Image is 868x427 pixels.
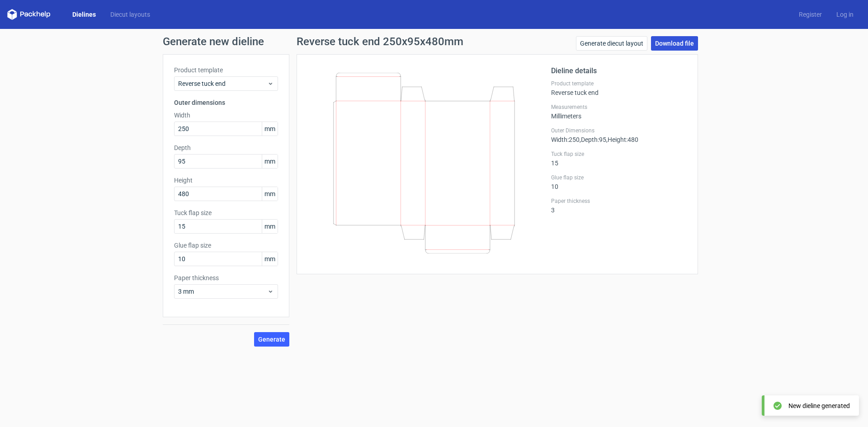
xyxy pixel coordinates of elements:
div: Reverse tuck end [551,80,687,96]
h3: Outer dimensions [174,98,278,107]
span: Reverse tuck end [178,79,267,88]
span: 3 mm [178,287,267,296]
a: Generate diecut layout [576,36,647,51]
label: Height [174,176,278,185]
span: mm [262,187,278,201]
label: Paper thickness [174,273,278,282]
div: 15 [551,150,687,167]
div: Millimeters [551,103,687,120]
label: Glue flap size [551,174,687,181]
label: Tuck flap size [551,150,687,158]
label: Outer Dimensions [551,127,687,134]
h1: Generate new dieline [163,36,705,47]
div: New dieline generated [788,401,850,410]
label: Width [174,111,278,120]
span: mm [262,155,278,168]
label: Paper thickness [551,197,687,205]
h2: Dieline details [551,66,687,76]
label: Depth [174,143,278,152]
span: , Height : 480 [606,136,638,143]
label: Product template [551,80,687,87]
span: Width : 250 [551,136,580,143]
h1: Reverse tuck end 250x95x480mm [297,36,463,47]
span: Generate [258,336,285,343]
span: , Depth : 95 [580,136,606,143]
button: Generate [254,332,289,347]
a: Log in [829,10,861,19]
a: Register [792,10,829,19]
span: mm [262,220,278,233]
a: Download file [651,36,698,51]
label: Product template [174,66,278,75]
a: Dielines [65,10,103,19]
a: Diecut layouts [103,10,157,19]
span: mm [262,122,278,136]
div: 3 [551,197,687,214]
span: mm [262,252,278,266]
label: Measurements [551,103,687,111]
label: Tuck flap size [174,208,278,217]
div: 10 [551,174,687,190]
label: Glue flap size [174,241,278,250]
